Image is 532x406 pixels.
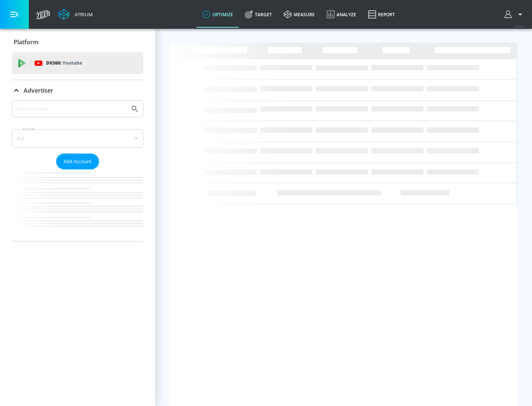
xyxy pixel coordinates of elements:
[24,86,53,94] p: Advertiser
[21,127,37,131] label: Sort By
[62,59,82,67] p: Youtube
[278,1,321,28] a: measure
[12,32,143,52] div: Platform
[362,1,401,28] a: Report
[239,1,278,28] a: Target
[514,24,525,28] span: v 4.25.4
[46,59,82,67] p: DV360:
[56,154,99,169] button: Add Account
[12,100,143,241] div: Advertiser
[12,52,143,74] div: DV360: Youtube
[15,104,127,114] input: Search by name
[321,1,362,28] a: Analyze
[12,80,143,101] div: Advertiser
[12,129,143,148] div: A-Z
[72,11,93,18] div: Atrium
[12,169,143,241] nav: list of Advertiser
[197,1,239,28] a: optimize
[14,38,38,46] p: Platform
[64,157,92,166] span: Add Account
[58,9,93,20] a: Atrium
